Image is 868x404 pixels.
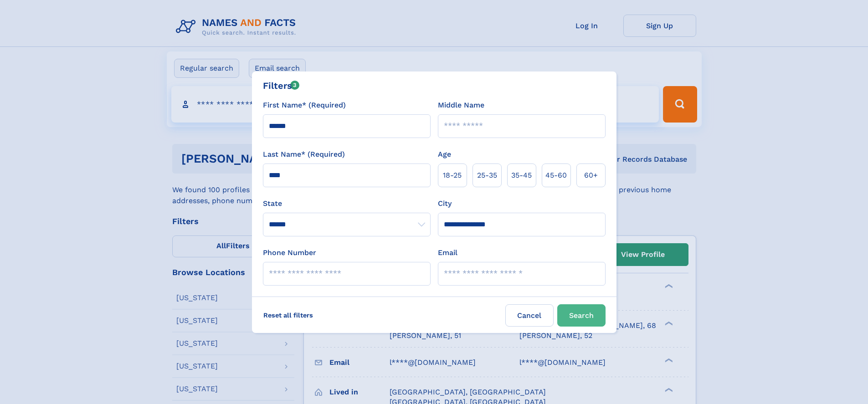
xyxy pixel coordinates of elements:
[545,170,567,181] span: 45‑60
[438,247,457,258] label: Email
[438,149,451,160] label: Age
[438,100,484,111] label: Middle Name
[263,100,346,111] label: First Name* (Required)
[584,170,598,181] span: 60+
[263,247,316,258] label: Phone Number
[257,304,319,326] label: Reset all filters
[438,198,452,209] label: City
[263,149,345,160] label: Last Name* (Required)
[477,170,497,181] span: 25‑35
[505,304,554,327] label: Cancel
[263,198,431,209] label: State
[511,170,532,181] span: 35‑45
[263,79,300,92] div: Filters
[557,304,606,327] button: Search
[443,170,462,181] span: 18‑25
